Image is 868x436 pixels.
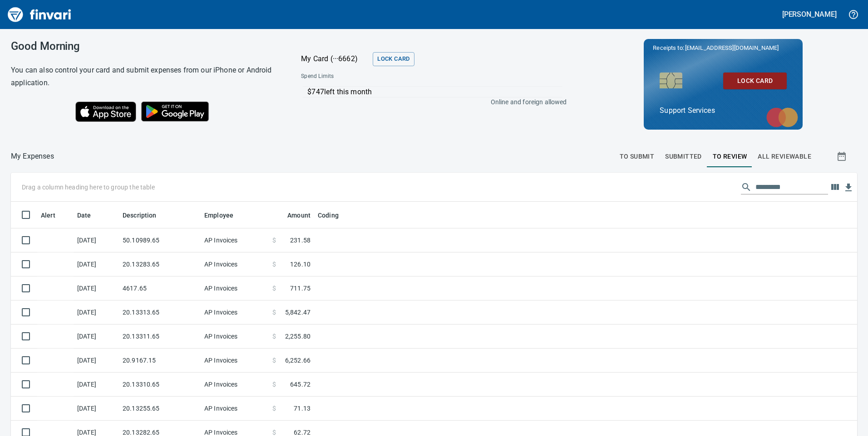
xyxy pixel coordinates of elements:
[272,356,276,365] span: $
[119,397,201,421] td: 20.13255.65
[119,300,201,325] td: 20.13313.65
[201,397,269,421] td: AP Invoices
[74,252,119,276] td: [DATE]
[11,64,278,89] h6: You can also control your card and submit expenses from our iPhone or Android application.
[294,97,567,107] p: Online and foreign allowed
[301,72,449,81] span: Spend Limits
[77,210,91,221] span: Date
[204,210,245,221] span: Employee
[373,52,414,66] button: Lock Card
[201,325,269,349] td: AP Invoices
[11,151,54,162] nav: breadcrumb
[276,210,311,221] span: Amount
[201,373,269,397] td: AP Invoices
[307,87,562,97] p: $747 left this month
[119,228,201,252] td: 50.10989.65
[290,380,311,389] span: 645.72
[828,145,857,167] button: Show transactions within a particular date range
[620,151,655,162] span: To Submit
[272,284,276,293] span: $
[136,97,214,126] img: Get it on Google Play
[780,7,839,21] button: [PERSON_NAME]
[272,236,276,245] span: $
[22,183,155,192] p: Drag a column heading here to group the table
[41,210,67,221] span: Alert
[123,210,168,221] span: Description
[272,260,276,269] span: $
[285,332,311,341] span: 2,255.80
[201,349,269,373] td: AP Invoices
[204,210,233,221] span: Employee
[290,284,311,293] span: 711.75
[828,180,842,194] button: Choose columns to display
[201,252,269,276] td: AP Invoices
[74,373,119,397] td: [DATE]
[75,102,136,122] img: Download on the App Store
[74,397,119,421] td: [DATE]
[123,210,157,221] span: Description
[272,404,276,413] span: $
[290,236,311,245] span: 231.58
[377,54,409,64] span: Lock Card
[119,276,201,300] td: 4617.65
[782,10,837,19] h5: [PERSON_NAME]
[11,151,54,162] p: My Expenses
[762,103,803,132] img: mastercard.svg
[660,105,787,116] p: Support Services
[74,300,119,325] td: [DATE]
[730,75,779,87] span: Lock Card
[294,404,311,413] span: 71.13
[713,151,747,162] span: To Review
[285,308,311,317] span: 5,842.47
[684,44,779,52] span: [EMAIL_ADDRESS][DOMAIN_NAME]
[318,210,350,221] span: Coding
[287,210,311,221] span: Amount
[272,380,276,389] span: $
[301,53,369,64] p: My Card (···6662)
[272,308,276,317] span: $
[290,260,311,269] span: 126.10
[758,151,811,162] span: All Reviewable
[74,325,119,349] td: [DATE]
[119,373,201,397] td: 20.13310.65
[119,349,201,373] td: 20.9167.15
[272,332,276,341] span: $
[5,4,74,25] img: Finvari
[653,44,794,53] p: Receipts to:
[74,349,119,373] td: [DATE]
[318,210,339,221] span: Coding
[723,73,787,89] button: Lock Card
[201,276,269,300] td: AP Invoices
[119,325,201,349] td: 20.13311.65
[77,210,103,221] span: Date
[74,276,119,300] td: [DATE]
[285,356,311,365] span: 6,252.66
[11,40,278,53] h3: Good Morning
[119,252,201,276] td: 20.13283.65
[842,181,855,194] button: Download table
[201,228,269,252] td: AP Invoices
[665,151,702,162] span: Submitted
[201,300,269,325] td: AP Invoices
[41,210,55,221] span: Alert
[74,228,119,252] td: [DATE]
